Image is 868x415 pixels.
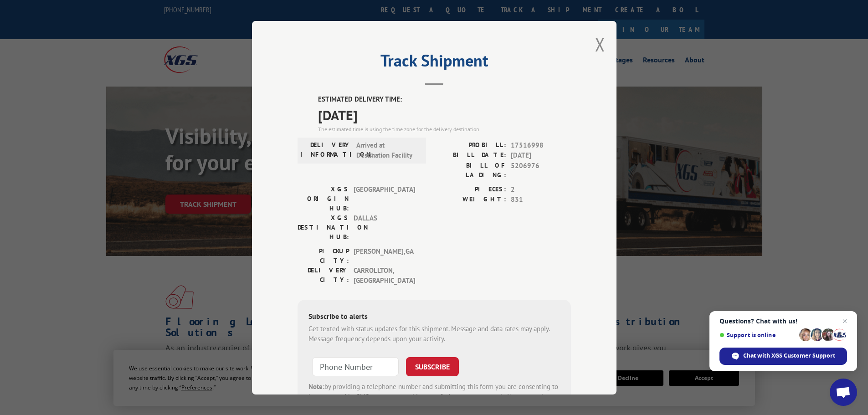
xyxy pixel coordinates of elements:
input: Phone Number [312,357,399,376]
label: DELIVERY CITY: [298,265,349,286]
button: SUBSCRIBE [406,357,459,376]
label: PIECES: [434,184,506,195]
div: Open chat [830,379,857,406]
span: Questions? Chat with us! [719,318,847,325]
strong: Note: [308,382,324,390]
span: Arrived at Destination Facility [356,140,418,160]
span: [DATE] [318,104,571,125]
span: Close chat [839,316,850,327]
span: Chat with XGS Customer Support [743,352,835,360]
div: by providing a telephone number and submitting this form you are consenting to be contacted by SM... [308,381,560,412]
span: Support is online [719,332,796,338]
button: Close modal [595,32,605,56]
span: [DATE] [511,150,571,161]
div: Subscribe to alerts [308,310,560,323]
span: 831 [511,195,571,205]
span: [PERSON_NAME] , GA [354,246,415,265]
div: The estimated time is using the time zone for the delivery destination. [318,125,571,133]
span: 17516998 [511,140,571,150]
label: XGS ORIGIN HUB: [298,184,349,213]
h2: Track Shipment [298,54,571,72]
div: Get texted with status updates for this shipment. Message and data rates may apply. Message frequ... [308,323,560,344]
label: WEIGHT: [434,195,506,205]
div: Chat with XGS Customer Support [719,348,847,365]
label: BILL OF LADING: [434,160,506,179]
span: [GEOGRAPHIC_DATA] [354,184,415,213]
span: 2 [511,184,571,195]
span: CARROLLTON , [GEOGRAPHIC_DATA] [354,265,415,286]
label: ESTIMATED DELIVERY TIME: [318,94,571,105]
label: PROBILL: [434,140,506,150]
label: DELIVERY INFORMATION: [300,140,352,160]
label: BILL DATE: [434,150,506,161]
label: PICKUP CITY: [298,246,349,265]
label: XGS DESTINATION HUB: [298,213,349,241]
span: DALLAS [354,213,415,241]
span: 5206976 [511,160,571,179]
